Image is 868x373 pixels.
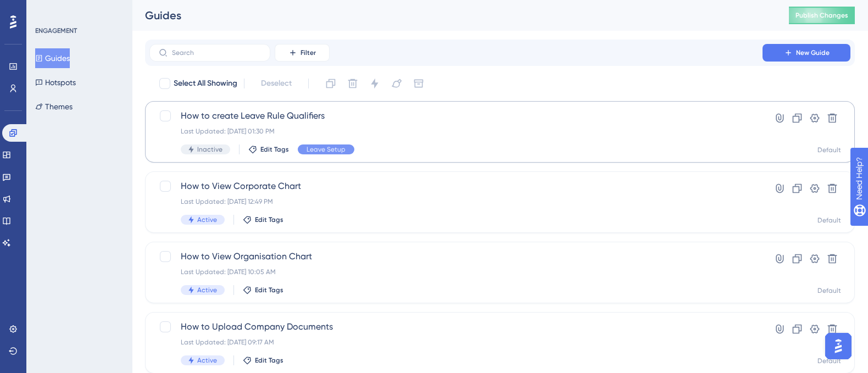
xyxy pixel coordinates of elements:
span: New Guide [796,48,830,57]
button: Edit Tags [243,215,283,224]
button: Edit Tags [243,286,283,294]
div: Default [817,146,841,154]
div: Default [817,216,841,225]
span: How to create Leave Rule Qualifiers [181,109,731,123]
div: Guides [145,8,761,23]
span: How to Upload Company Documents [181,320,731,333]
div: Default [817,357,841,365]
button: Themes [35,97,73,116]
span: How to View Organisation Chart [181,250,731,263]
div: Last Updated: [DATE] 01:30 PM [181,127,731,136]
span: How to View Corporate Chart [181,180,731,193]
input: Search [172,49,261,57]
span: Active [197,215,217,224]
button: Guides [35,48,70,68]
span: Edit Tags [255,286,283,294]
span: Deselect [261,77,292,90]
span: Edit Tags [260,145,289,154]
span: Select All Showing [174,77,237,90]
button: Edit Tags [243,356,283,365]
div: Last Updated: [DATE] 10:05 AM [181,268,731,276]
div: Last Updated: [DATE] 09:17 AM [181,338,731,347]
button: New Guide [763,44,850,62]
span: Publish Changes [795,11,848,20]
button: Deselect [251,74,302,93]
button: Edit Tags [248,145,289,154]
span: Active [197,356,217,365]
span: Inactive [197,145,222,154]
button: Publish Changes [789,7,855,24]
div: Last Updated: [DATE] 12:49 PM [181,197,731,206]
span: Need Help? [26,3,69,16]
div: ENGAGEMENT [35,26,77,35]
span: Filter [301,48,316,57]
button: Filter [275,44,330,62]
span: Edit Tags [255,356,283,365]
div: Default [817,286,841,295]
span: Leave Setup [307,145,346,154]
button: Hotspots [35,73,76,92]
iframe: UserGuiding AI Assistant Launcher [822,330,855,363]
span: Active [197,286,217,294]
span: Edit Tags [255,215,283,224]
